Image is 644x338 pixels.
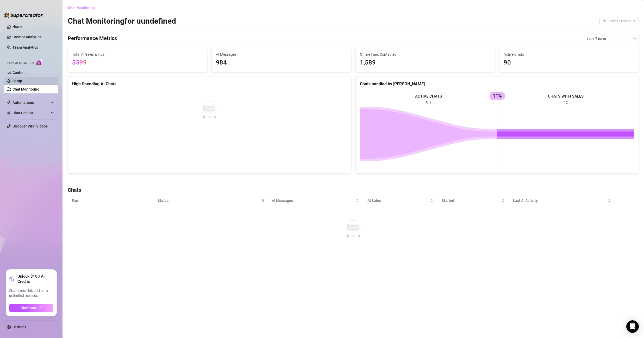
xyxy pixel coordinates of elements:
[68,194,153,208] th: Fan
[21,306,36,310] span: Start now
[72,52,203,57] span: Total AI Sales & Tips
[360,52,491,57] span: Online Fans Contacted
[587,35,636,43] span: Last 7 days
[216,52,347,57] span: AI Messages
[9,304,53,312] button: Start nowarrow-right
[12,45,38,49] a: Team Analytics
[626,320,639,333] div: Open Intercom Messenger
[74,233,633,239] div: No data
[442,198,501,203] span: Started
[509,194,615,208] th: Last AI Activity
[12,33,54,41] a: Creator Analytics
[216,58,347,68] span: 984
[513,198,607,203] span: Last AI Activity
[261,199,265,202] span: filter
[68,16,176,26] h2: Chat Monitoring for uundefined
[68,186,639,194] h4: Chats
[504,52,634,57] span: Active Chats
[158,198,259,203] span: Status
[260,197,266,205] span: filter
[272,198,355,203] span: AI Messages
[12,24,22,29] a: Home
[367,198,429,203] span: AI Sales
[633,37,636,40] span: calendar
[12,71,26,75] a: Content
[68,35,117,43] h4: Performance Metrics
[9,288,53,298] span: Share your link and earn unlimited rewards
[12,87,39,91] a: Chat Monitoring
[363,194,437,208] th: AI Sales
[437,194,509,208] th: Started
[268,194,364,208] th: AI Messages
[12,79,22,83] a: Setup
[68,6,95,10] span: Chat Monitoring
[39,306,42,310] span: arrow-right
[360,81,635,87] div: Chats handled by [PERSON_NAME]
[4,12,43,18] img: logo-BBDzfeDw.svg
[7,100,11,105] span: thunderbolt
[633,20,636,23] span: team
[7,61,34,66] span: Izzy AI Chatter
[72,81,347,87] div: High Spending AI Chats
[7,111,10,115] img: Chat Copilot
[12,124,48,128] a: Discover Viral Videos
[72,59,87,66] span: $399
[77,114,342,120] div: No data
[9,276,14,282] span: gift
[12,325,26,329] a: Settings
[17,274,53,284] strong: Unlock $100 AI Credits
[68,4,99,12] button: Chat Monitoring
[504,58,634,68] span: 90
[36,59,44,66] img: AI Chatter
[12,98,49,107] span: Automations
[12,109,49,117] span: Chat Copilot
[360,58,491,68] span: 1,589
